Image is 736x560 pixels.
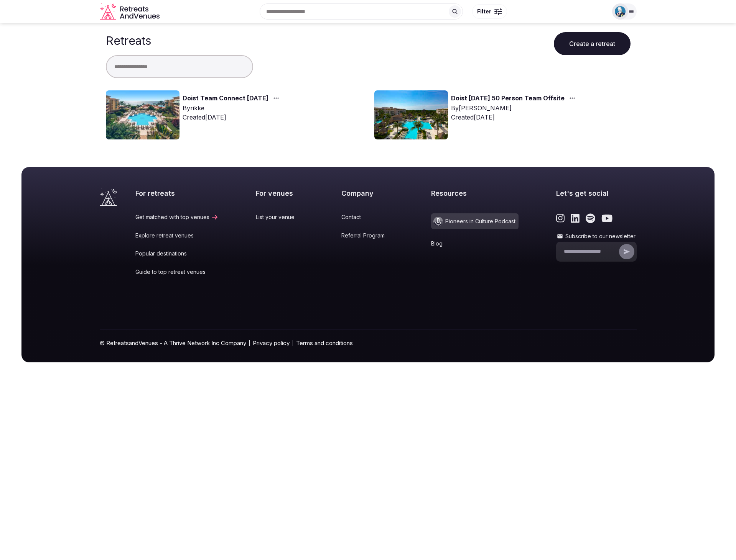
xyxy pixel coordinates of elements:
a: Explore retreat venues [135,232,219,239]
svg: Retreats and Venues company logo [100,3,161,20]
img: Top retreat image for the retreat: Doist Feb 2025 50 Person Team Offsite [374,90,448,139]
a: Blog [431,240,519,247]
div: © RetreatsandVenues - A Thrive Network Inc Company [100,330,637,362]
a: Terms and conditions [296,339,353,347]
a: Popular destinations [135,250,219,257]
div: By [PERSON_NAME] [451,103,578,113]
div: By rikke [183,103,282,113]
h2: Company [341,188,394,198]
a: Pioneers in Culture Podcast [431,213,519,229]
h1: Retreats [106,34,151,47]
img: Top retreat image for the retreat: Doist Team Connect Feb 2026 [106,90,179,139]
a: Visit the homepage [100,3,161,20]
div: Created [DATE] [183,113,282,122]
a: Privacy policy [253,339,290,347]
a: Doist Team Connect [DATE] [183,93,268,103]
a: Referral Program [341,232,394,239]
a: Link to the retreats and venues Youtube page [601,213,613,223]
div: Created [DATE] [451,113,578,122]
button: Filter [472,4,507,19]
a: Visit the homepage [100,188,117,206]
a: List your venue [256,213,304,221]
a: Guide to top retreat venues [135,268,219,276]
button: Create a retreat [554,32,631,55]
h2: For retreats [135,188,219,198]
img: antonball [615,6,626,17]
a: Link to the retreats and venues LinkedIn page [571,213,580,223]
a: Link to the retreats and venues Instagram page [556,213,565,223]
a: Doist [DATE] 50 Person Team Offsite [451,93,565,103]
span: Filter [477,8,491,15]
h2: Resources [431,188,519,198]
h2: Let's get social [556,188,637,198]
h2: For venues [256,188,304,198]
a: Contact [341,213,394,221]
a: Get matched with top venues [135,213,219,221]
a: Link to the retreats and venues Spotify page [586,213,595,223]
label: Subscribe to our newsletter [556,233,637,240]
